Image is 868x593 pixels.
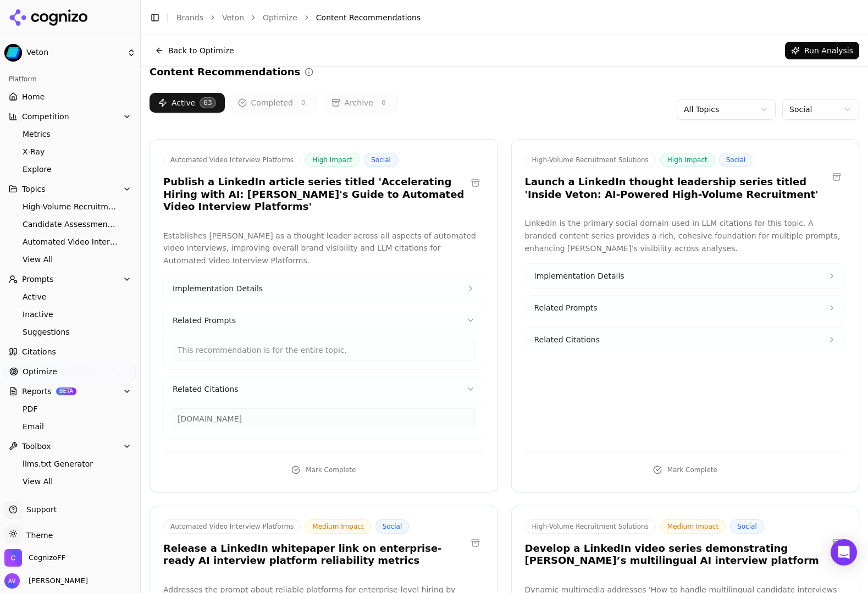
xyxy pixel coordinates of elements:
[22,346,56,357] span: Citations
[173,384,238,395] span: Related Citations
[4,70,136,88] div: Platform
[29,553,65,563] span: CognizoFF
[4,270,136,288] button: Prompts
[173,408,475,429] div: [DOMAIN_NAME]
[364,153,398,167] span: Social
[173,340,475,361] div: This recommendation is for the entire topic.
[23,219,118,230] span: Candidate Assessment & Analytics Tools
[18,162,123,177] a: Explore
[467,534,484,552] button: Archive recommendation
[200,97,215,108] span: 63
[23,146,118,157] span: X-Ray
[828,168,845,186] button: Archive recommendation
[23,421,118,432] span: Email
[56,387,76,395] span: BETA
[150,42,240,59] button: Back to Optimize
[263,12,297,23] a: Optimize
[18,126,123,142] a: Metrics
[4,88,136,106] a: Home
[173,283,263,294] span: Implementation Details
[785,42,859,59] button: Run Analysis
[525,519,656,534] span: High-Volume Recruitment Solutions
[4,549,22,567] img: CognizoFF
[18,234,123,250] a: Automated Video Interview Platforms
[305,519,371,534] span: Medium Impact
[4,573,88,589] button: Open user button
[23,254,118,265] span: View All
[660,153,715,167] span: High Impact
[22,531,53,540] span: Theme
[534,334,600,345] span: Related Citations
[18,401,123,417] a: PDF
[23,291,118,302] span: Active
[375,519,410,534] span: Social
[150,64,300,80] h2: Content Recommendations
[229,93,318,113] button: Completed0
[23,403,118,414] span: PDF
[22,274,54,285] span: Prompts
[23,201,118,212] span: High-Volume Recruitment Solutions
[222,12,244,23] a: Veton
[163,519,301,534] span: Automated Video Interview Platforms
[18,307,123,322] a: Inactive
[23,236,118,247] span: Automated Video Interview Platforms
[163,176,467,213] h3: Publish a LinkedIn article series titled 'Accelerating Hiring with AI: [PERSON_NAME]'s Guide to A...
[4,44,22,62] img: Veton
[467,174,484,192] button: Archive recommendation
[525,542,828,567] h3: Develop a LinkedIn video series demonstrating [PERSON_NAME]’s multilingual AI interview platform
[22,441,51,452] span: Toolbox
[534,270,624,281] span: Implementation Details
[163,461,484,479] button: Mark Complete
[18,419,123,434] a: Email
[297,97,309,108] span: 0
[18,199,123,214] a: High-Volume Recruitment Solutions
[150,93,225,113] button: Active63
[163,542,467,567] h3: Release a LinkedIn whitepaper link on enterprise-ready AI interview platform reliability metrics
[164,377,484,401] button: Related Citations
[378,97,390,108] span: 0
[526,296,845,320] button: Related Prompts
[22,504,57,515] span: Support
[525,176,828,201] h3: Launch a LinkedIn thought leadership series titled 'Inside Veton: AI-Powered High-Volume Recruitm...
[730,519,764,534] span: Social
[4,180,136,198] button: Topics
[4,343,136,361] a: Citations
[4,437,136,455] button: Toolbox
[22,184,46,195] span: Topics
[176,13,203,22] a: Brands
[719,153,753,167] span: Social
[23,309,118,320] span: Inactive
[26,48,123,58] span: Veton
[323,93,399,113] button: Archive0
[18,456,123,472] a: llms.txt Generator
[173,315,236,326] span: Related Prompts
[23,458,118,469] span: llms.txt Generator
[4,573,20,589] img: Ali Varinlioglu
[23,129,118,140] span: Metrics
[23,164,118,175] span: Explore
[18,474,123,489] a: View All
[18,252,123,267] a: View All
[23,366,57,377] span: Optimize
[18,217,123,232] a: Candidate Assessment & Analytics Tools
[23,326,118,337] span: Suggestions
[18,144,123,159] a: X-Ray
[163,153,301,167] span: Automated Video Interview Platforms
[660,519,726,534] span: Medium Impact
[316,12,421,23] span: Content Recommendations
[525,153,656,167] span: High-Volume Recruitment Solutions
[18,289,123,304] a: Active
[526,328,845,352] button: Related Citations
[24,576,88,586] span: [PERSON_NAME]
[534,302,598,313] span: Related Prompts
[22,111,69,122] span: Competition
[4,383,136,400] button: ReportsBETA
[831,539,857,566] div: Open Intercom Messenger
[4,108,136,125] button: Competition
[18,324,123,340] a: Suggestions
[305,153,360,167] span: High Impact
[525,217,846,254] p: LinkedIn is the primary social domain used in LLM citations for this topic. A branded content ser...
[4,549,65,567] button: Open organization switcher
[163,230,484,267] p: Establishes [PERSON_NAME] as a thought leader across all aspects of automated video interviews, i...
[4,363,136,380] a: Optimize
